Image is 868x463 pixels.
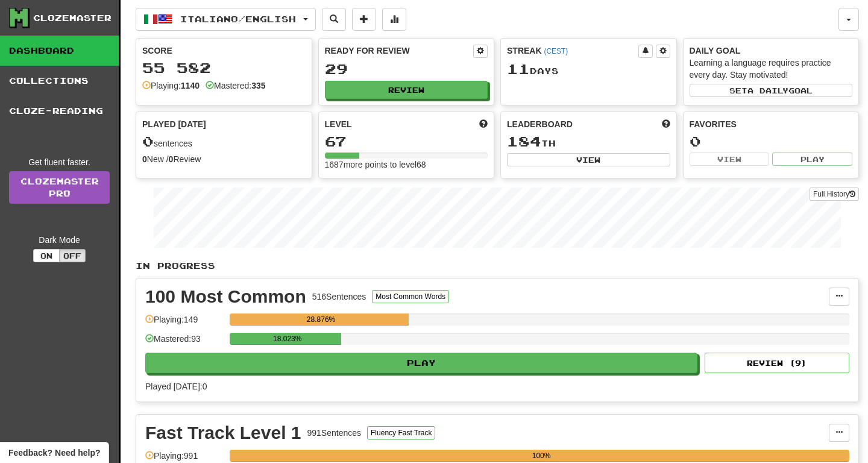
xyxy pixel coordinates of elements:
[507,153,670,166] button: View
[507,60,530,77] span: 11
[145,288,306,306] div: 100 Most Common
[507,61,670,77] div: Day s
[325,159,488,171] div: 1687 more points to level 68
[507,118,573,130] span: Leaderboard
[325,45,474,57] div: Ready for Review
[325,134,488,149] div: 67
[507,134,670,150] div: th
[367,426,435,439] button: Fluency Fast Track
[690,84,853,97] button: Seta dailygoal
[325,81,488,99] button: Review
[169,154,174,164] strong: 0
[479,118,488,130] span: Score more points to level up
[142,60,306,75] div: 55 582
[705,353,849,373] button: Review (9)
[507,133,541,150] span: 184
[206,80,266,92] div: Mastered:
[544,47,568,55] a: (CEST)
[9,171,110,204] a: ClozemasterPro
[145,382,207,391] span: Played [DATE]: 0
[145,333,224,353] div: Mastered: 93
[372,290,449,303] button: Most Common Words
[325,61,488,77] div: 29
[9,234,110,246] div: Dark Mode
[382,8,406,31] button: More stats
[690,118,853,130] div: Favorites
[59,249,86,262] button: Off
[325,118,352,130] span: Level
[690,45,853,57] div: Daily Goal
[33,249,60,262] button: On
[233,313,409,326] div: 28.876%
[810,187,859,201] button: Full History
[142,118,206,130] span: Played [DATE]
[142,45,306,57] div: Score
[312,291,366,303] div: 516 Sentences
[352,8,376,31] button: Add sentence to collection
[690,134,853,149] div: 0
[145,313,224,333] div: Playing: 149
[307,427,362,439] div: 991 Sentences
[747,86,788,95] span: a daily
[233,450,849,462] div: 100%
[690,153,770,166] button: View
[662,118,670,130] span: This week in points, UTC
[145,424,301,442] div: Fast Track Level 1
[8,447,100,459] span: Open feedback widget
[251,81,265,90] strong: 335
[136,8,316,31] button: Italiano/English
[33,12,112,24] div: Clozemaster
[136,260,859,272] p: In Progress
[9,156,110,168] div: Get fluent faster.
[142,154,147,164] strong: 0
[772,153,852,166] button: Play
[142,153,306,165] div: New / Review
[142,133,154,150] span: 0
[180,14,296,24] span: Italiano / English
[145,353,697,373] button: Play
[142,134,306,150] div: sentences
[690,57,853,81] div: Learning a language requires practice every day. Stay motivated!
[233,333,341,345] div: 18.023%
[181,81,200,90] strong: 1140
[142,80,200,92] div: Playing:
[322,8,346,31] button: Search sentences
[507,45,638,57] div: Streak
